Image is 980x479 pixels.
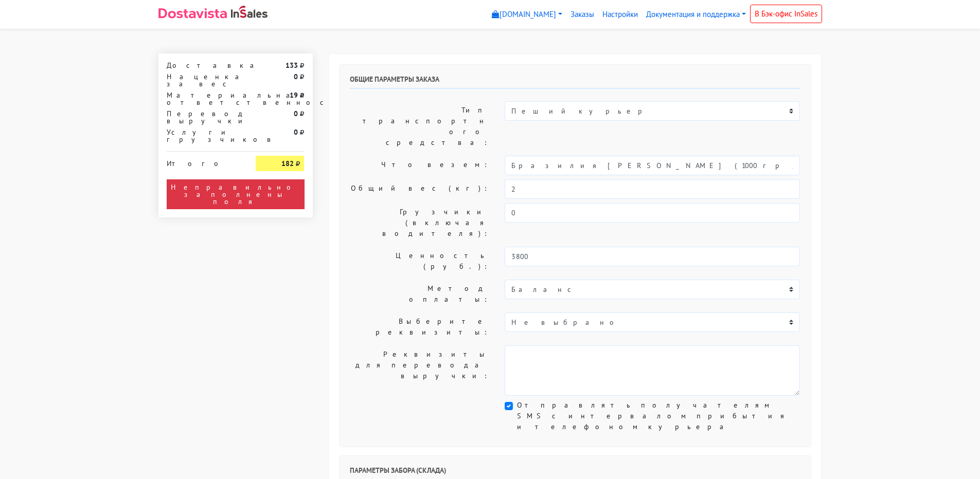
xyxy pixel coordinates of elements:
a: Настройки [598,5,642,25]
label: Что везем: [342,156,497,175]
label: Отправлять получателям SMS с интервалом прибытия и телефоном курьера [517,400,800,432]
img: Dostavista - срочная курьерская служба доставки [158,8,227,19]
h6: Общие параметры заказа [350,75,800,89]
strong: 0 [294,72,298,81]
label: Общий вес (кг): [342,179,497,199]
strong: 133 [286,61,298,70]
div: Итого [167,156,241,167]
label: Выберите реквизиты: [342,312,497,341]
label: Реквизиты для перевода выручки: [342,345,497,396]
strong: 0 [294,109,298,118]
div: Материальная ответственность [159,91,248,106]
label: Грузчики (включая водителя): [342,203,497,243]
div: Наценка за вес [159,73,248,87]
strong: 182 [281,159,294,168]
a: Документация и поддержка [642,5,750,25]
a: Заказы [566,5,598,25]
div: Доставка [159,62,248,69]
div: Неправильно заполнены поля [167,179,305,209]
label: Тип транспортного средства: [342,101,497,152]
a: [DOMAIN_NAME] [488,5,566,25]
img: InSales [231,6,268,18]
label: Метод оплаты: [342,280,497,308]
strong: 0 [294,127,298,137]
label: Ценность (руб.): [342,247,497,275]
strong: 19 [290,90,298,100]
div: Перевод выручки [159,110,248,124]
div: Услуги грузчиков [159,128,248,143]
a: В Бэк-офис InSales [750,5,822,23]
